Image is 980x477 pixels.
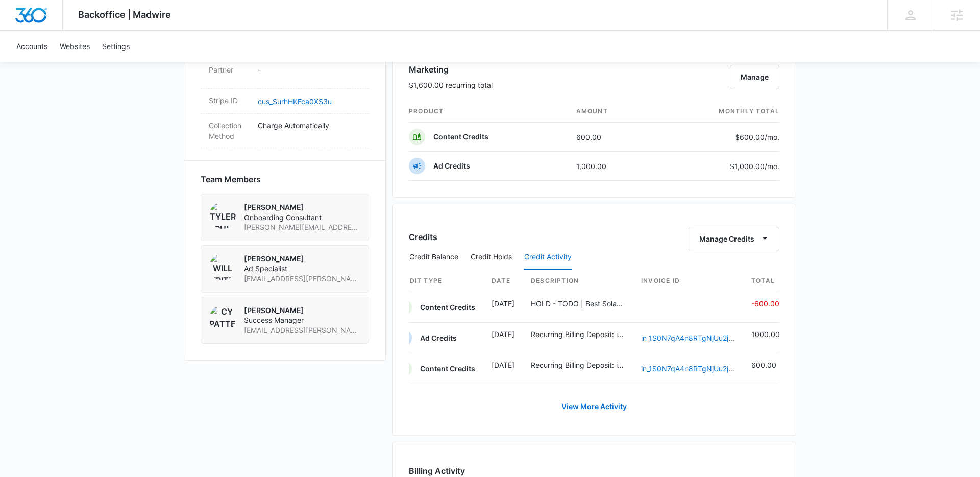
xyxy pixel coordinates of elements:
[433,161,470,171] p: Ad Credits
[492,298,514,309] p: [DATE]
[641,364,754,373] a: in_1S0N7qA4n8RTgNjUu2j9mTMP
[10,31,54,62] a: Accounts
[765,133,779,141] span: /mo.
[568,152,655,181] td: 1,000.00
[409,231,437,243] h3: Credits
[531,329,625,340] p: Recurring Billing Deposit: in_1S0N7qA4n8RTgNjUu2j9mTMP
[409,465,779,477] h3: Billing Activity
[244,305,360,316] p: [PERSON_NAME]
[409,80,493,90] p: $1,600.00 recurring total
[743,270,780,292] th: Total
[201,114,369,148] div: Collection MethodCharge Automatically
[523,270,633,292] th: Description
[209,202,236,229] img: Tyler Brungardt
[433,132,488,142] p: Content Credits
[641,333,754,342] a: in_1S0N7qA4n8RTgNjUu2j9mTMP
[409,245,458,270] button: Credit Balance
[201,58,369,89] div: Partner-
[751,329,780,340] p: 1000.00
[209,64,250,75] dt: Partner
[244,202,360,212] p: [PERSON_NAME]
[420,364,475,374] p: Content Credits
[209,120,250,141] dt: Collection Method
[78,9,171,20] span: Backoffice | Madwire
[633,270,743,292] th: Invoice ID
[96,31,136,62] a: Settings
[568,123,655,152] td: 600.00
[731,132,779,142] p: $600.00
[751,360,780,370] p: 600.00
[244,274,360,284] span: [EMAIL_ADDRESS][PERSON_NAME][DOMAIN_NAME]
[551,394,637,419] a: View More Activity
[531,298,625,309] p: HOLD - TODO | Best Solar Electronics M336910 | WS360SA [DATE]
[568,101,655,123] th: amount
[396,270,483,292] th: Credit Type
[201,89,369,114] div: Stripe IDcus_SurhHKFca0XS3u
[258,120,361,131] p: Charge Automatically
[409,63,493,76] h3: Marketing
[655,101,779,123] th: monthly total
[54,31,96,62] a: Websites
[492,360,514,370] p: [DATE]
[209,95,250,106] dt: Stripe ID
[420,333,457,343] p: Ad Credits
[420,302,475,313] p: Content Credits
[244,222,360,232] span: [PERSON_NAME][EMAIL_ADDRESS][PERSON_NAME][DOMAIN_NAME]
[751,298,780,309] p: -600.00
[524,245,572,270] button: Credit Activity
[258,64,361,75] p: -
[730,161,779,172] p: $1,000.00
[471,245,512,270] button: Credit Holds
[244,264,360,274] span: Ad Specialist
[244,254,360,264] p: [PERSON_NAME]
[409,101,568,123] th: product
[483,270,523,292] th: Date
[201,173,261,185] span: Team Members
[730,65,779,89] button: Manage
[209,305,236,332] img: Cy Patterson
[209,254,236,280] img: Will Fritz
[258,97,332,106] a: cus_SurhHKFca0XS3u
[244,325,360,336] span: [EMAIL_ADDRESS][PERSON_NAME][DOMAIN_NAME]
[689,227,779,251] button: Manage Credits
[244,212,360,223] span: Onboarding Consultant
[765,162,779,171] span: /mo.
[531,360,625,370] p: Recurring Billing Deposit: in_1S0N7qA4n8RTgNjUu2j9mTMP
[244,315,360,325] span: Success Manager
[492,329,514,340] p: [DATE]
